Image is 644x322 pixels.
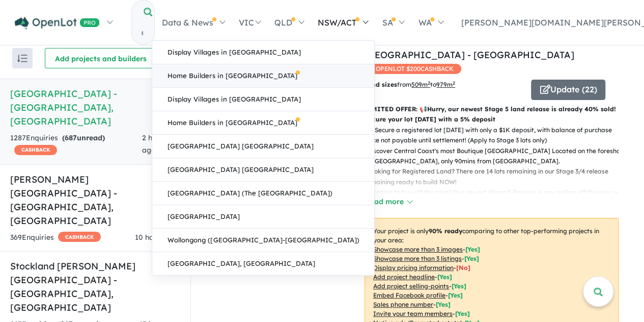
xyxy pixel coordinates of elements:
[373,255,462,262] u: Showcase more than 3 listings
[142,133,167,155] span: 2 hours ago
[232,5,267,40] a: VIC
[152,182,374,205] a: [GEOGRAPHIC_DATA] (The [GEOGRAPHIC_DATA])
[373,245,463,253] u: Showcase more than 3 images
[152,111,374,135] a: Home Builders in [GEOGRAPHIC_DATA]
[531,80,605,100] button: Update (22)
[430,81,455,88] span: to
[411,5,450,40] a: WA
[411,81,430,88] u: 509 m
[10,172,180,228] h5: [PERSON_NAME][GEOGRAPHIC_DATA] - [GEOGRAPHIC_DATA] , [GEOGRAPHIC_DATA]
[135,233,180,242] span: 10 hours ago
[365,196,412,208] button: Read more
[17,55,27,62] img: sort.svg
[152,205,374,229] a: [GEOGRAPHIC_DATA]
[453,80,455,86] sup: 2
[448,291,463,299] span: [ Yes ]
[152,41,374,64] a: Display Villages in [GEOGRAPHIC_DATA]
[10,132,142,157] div: 1287 Enquir ies
[365,146,627,167] p: - Discover Central Coast's most Boutique [GEOGRAPHIC_DATA] Located on the foreshore of [GEOGRAPHI...
[436,81,455,88] u: 979 m
[373,273,435,281] u: Add project headline
[152,252,374,275] a: [GEOGRAPHIC_DATA], [GEOGRAPHIC_DATA]
[373,310,453,317] u: Invite your team members
[429,227,462,235] b: 90 % ready
[10,87,180,128] h5: [GEOGRAPHIC_DATA] - [GEOGRAPHIC_DATA] , [GEOGRAPHIC_DATA]
[365,125,627,146] p: - 📢Secure a registered lot [DATE] with only a $1K deposit, with balance of purchase price not pay...
[132,22,152,44] input: Try estate name, suburb, builder or developer
[152,64,374,88] a: Home Builders in [GEOGRAPHIC_DATA]
[365,166,627,187] p: - Looking for Registered Land? There are 14 lots remaining in our Stage 3/4 release remaining rea...
[152,88,374,111] a: Display Villages in [GEOGRAPHIC_DATA]
[452,282,466,290] span: [ Yes ]
[364,81,397,88] b: Land sizes
[365,187,627,208] p: - Wanting to buy off the plan? Our newest Stage 5 Release is now selling off the plan with regist...
[455,310,470,317] span: [ Yes ]
[464,255,479,262] span: [ Yes ]
[375,5,411,40] a: SA
[65,133,77,142] span: 687
[364,49,574,61] a: [GEOGRAPHIC_DATA] - [GEOGRAPHIC_DATA]
[373,264,454,271] u: Display pricing information
[465,245,480,253] span: [ Yes ]
[428,80,430,86] sup: 2
[152,135,374,158] a: [GEOGRAPHIC_DATA] [GEOGRAPHIC_DATA]
[155,5,232,40] a: Data & News
[373,301,433,308] u: Sales phone number
[311,5,375,40] a: NSW/ACT
[373,282,449,290] u: Add project selling-points
[437,273,452,281] span: [ Yes ]
[436,301,451,308] span: [ Yes ]
[152,229,374,252] a: Wollongong ([GEOGRAPHIC_DATA]-[GEOGRAPHIC_DATA])
[364,80,523,90] p: from
[373,291,445,299] u: Embed Facebook profile
[152,158,374,182] a: [GEOGRAPHIC_DATA] [GEOGRAPHIC_DATA]
[14,145,57,155] span: CASHBACK
[62,133,105,142] strong: ( unread)
[58,232,101,242] span: CASHBACK
[10,232,101,244] div: 369 Enquir ies
[368,64,461,74] span: OPENLOT $ 200 CASHBACK
[10,259,180,314] h5: Stockland [PERSON_NAME][GEOGRAPHIC_DATA] - [GEOGRAPHIC_DATA] , [GEOGRAPHIC_DATA]
[365,104,619,125] p: LIMITED OFFER: 📢Hurry, our newest Stage 5 land release is already 40% sold! Secure your lot [DATE...
[45,48,157,68] button: Add projects and builders
[456,264,470,271] span: [ No ]
[15,17,100,30] img: Openlot PRO Logo White
[267,5,311,40] a: QLD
